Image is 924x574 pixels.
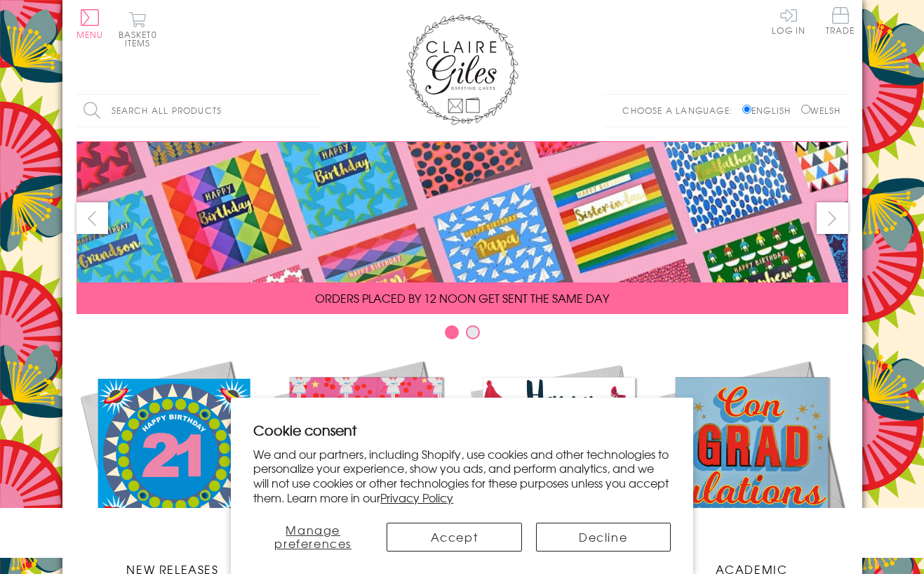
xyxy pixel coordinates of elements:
[76,9,104,39] button: Menu
[826,7,855,34] span: Trade
[536,523,671,552] button: Decline
[308,95,322,126] input: Search
[315,289,609,306] span: ORDERS PLACED BY 12 NOON GET SENT THE SAME DAY
[274,521,351,552] span: Manage preferences
[406,14,518,125] img: Claire Giles Greetings Cards
[742,105,751,114] input: English
[622,104,739,117] p: Choose a language:
[253,523,373,552] button: Manage preferences
[76,95,322,126] input: Search all products
[801,105,810,114] input: Welsh
[772,7,805,34] a: Log In
[445,325,459,339] button: Carousel Page 1 (Current Slide)
[466,325,480,339] button: Carousel Page 2
[253,420,671,440] h2: Cookie consent
[125,28,157,49] span: 0 items
[253,447,671,505] p: We and our partners, including Shopify, use cookies and other technologies to personalize your ex...
[76,325,848,346] div: Carousel Pagination
[119,11,157,47] button: Basket0 items
[801,104,841,117] label: Welsh
[380,489,453,506] a: Privacy Policy
[76,202,108,234] button: prev
[742,104,798,117] label: English
[387,523,521,552] button: Accept
[76,28,104,41] span: Menu
[817,202,848,234] button: next
[826,7,855,37] a: Trade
